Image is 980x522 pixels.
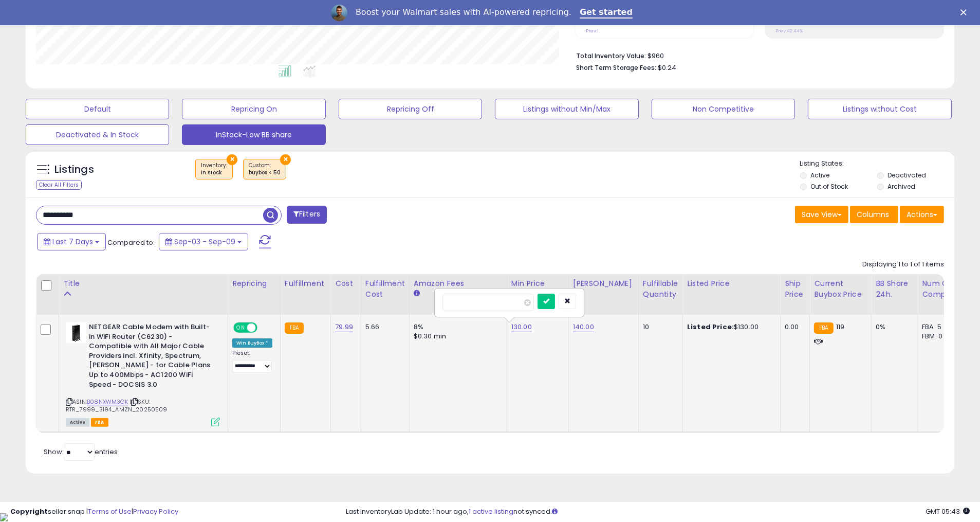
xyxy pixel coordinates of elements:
[182,124,325,145] button: InStock-Low BB share
[88,507,132,516] a: Terms of Use
[586,28,599,34] small: Prev: 1
[576,49,936,61] li: $960
[576,63,656,72] b: Short Term Storage Fees:
[346,507,970,517] div: Last InventoryLab Update: 1 hour ago, not synced.
[339,99,482,119] button: Repricing Off
[414,322,499,332] div: 8%
[287,206,327,224] button: Filters
[36,180,82,190] div: Clear All Filters
[836,322,844,332] span: 119
[887,171,926,179] label: Deactivated
[335,322,353,332] a: 79.99
[960,9,971,15] div: Close
[44,447,118,457] span: Show: entries
[573,278,634,289] div: [PERSON_NAME]
[331,5,347,21] img: Profile image for Adrian
[63,278,224,289] div: Title
[926,507,970,516] span: 2025-09-18 05:43 GMT
[37,233,106,250] button: Last 7 Days
[810,171,829,179] label: Active
[795,206,848,223] button: Save View
[922,332,956,341] div: FBM: 0
[249,161,281,177] span: Custom:
[643,322,675,332] div: 10
[573,322,594,332] a: 140.00
[87,398,128,406] a: B08NXWM3GK
[511,278,564,289] div: Min Price
[232,350,272,373] div: Preset:
[66,322,86,343] img: 31P4dCgabBL._SL40_.jpg
[232,278,276,289] div: Repricing
[182,99,325,119] button: Repricing On
[658,63,676,73] span: $0.24
[10,507,178,517] div: seller snap | |
[876,322,910,332] div: 0%
[285,278,326,289] div: Fulfillment
[643,278,678,300] div: Fulfillable Quantity
[580,7,633,19] a: Get started
[66,322,220,425] div: ASIN:
[414,332,499,341] div: $0.30 min
[850,206,898,223] button: Columns
[365,322,401,332] div: 5.66
[900,206,944,223] button: Actions
[887,182,915,191] label: Archived
[814,278,867,300] div: Current Buybox Price
[857,209,889,220] span: Columns
[652,99,795,119] button: Non Competitive
[576,51,646,60] b: Total Inventory Value:
[54,163,94,177] h5: Listings
[687,322,734,332] b: Listed Price:
[107,238,155,247] span: Compared to:
[201,169,227,176] div: in stock
[26,99,169,119] button: Default
[66,418,89,427] span: All listings currently available for purchase on Amazon
[89,322,214,392] b: NETGEAR Cable Modem with Built-in WiFi Router (C6230) - Compatible with All Major Cable Providers...
[133,507,178,516] a: Privacy Policy
[511,322,532,332] a: 130.00
[335,278,357,289] div: Cost
[365,278,405,300] div: Fulfillment Cost
[495,99,638,119] button: Listings without Min/Max
[201,161,227,177] span: Inventory :
[66,398,168,413] span: | SKU: RTR_7999_3194_AMZN_20250509
[862,260,944,269] div: Displaying 1 to 1 of 1 items
[159,233,248,250] button: Sep-03 - Sep-09
[234,323,247,332] span: ON
[280,154,291,165] button: ×
[687,278,776,289] div: Listed Price
[26,124,169,145] button: Deactivated & In Stock
[469,507,513,516] a: 1 active listing
[922,322,956,332] div: FBA: 5
[785,322,802,332] div: 0.00
[256,323,272,332] span: OFF
[414,278,503,289] div: Amazon Fees
[227,154,237,165] button: ×
[687,322,772,332] div: $130.00
[800,159,954,169] p: Listing States:
[922,278,959,300] div: Num of Comp.
[876,278,913,300] div: BB Share 24h.
[785,278,805,300] div: Ship Price
[10,507,48,516] strong: Copyright
[249,169,281,176] div: buybox < 50
[232,338,272,348] div: Win BuyBox *
[776,28,803,34] small: Prev: 42.44%
[285,322,304,334] small: FBA
[814,322,833,334] small: FBA
[414,289,420,298] small: Amazon Fees.
[808,99,951,119] button: Listings without Cost
[356,7,571,17] div: Boost your Walmart sales with AI-powered repricing.
[91,418,108,427] span: FBA
[174,237,235,247] span: Sep-03 - Sep-09
[52,237,93,247] span: Last 7 Days
[810,182,848,191] label: Out of Stock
